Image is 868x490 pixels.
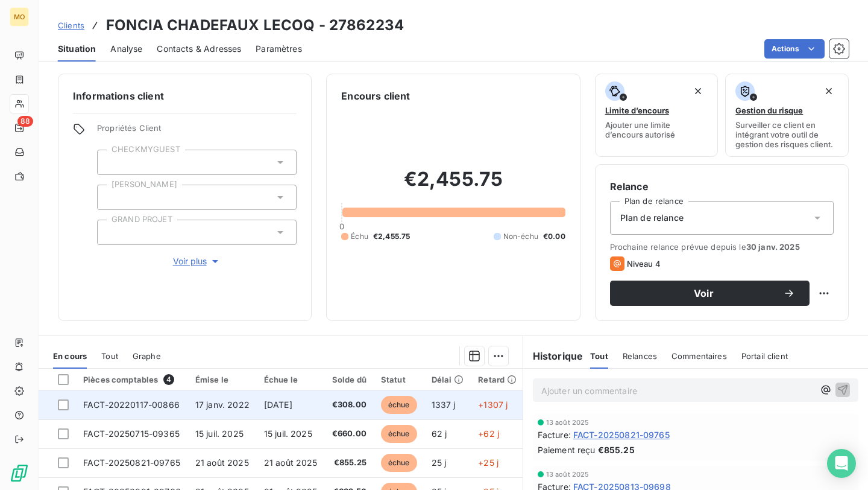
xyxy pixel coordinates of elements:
[373,231,410,242] span: €2,455.75
[101,351,118,361] span: Tout
[341,89,410,103] h6: Encours client
[432,457,447,468] span: 25 j
[478,375,517,384] div: Retard
[163,374,174,385] span: 4
[332,399,366,411] span: €308.00
[10,463,29,483] img: Logo LeanPay
[83,457,180,468] span: FACT-20250821-09765
[671,351,727,361] span: Commentaires
[623,351,657,361] span: Relances
[605,106,669,115] span: Limite d’encours
[264,375,318,384] div: Échue le
[107,157,117,168] input: Ajouter une valeur
[538,428,571,441] span: Facture :
[58,19,84,31] a: Clients
[107,227,117,238] input: Ajouter une valeur
[478,457,498,468] span: +25 j
[546,471,590,478] span: 13 août 2025
[538,444,596,456] span: Paiement reçu
[97,123,297,140] span: Propriétés Client
[110,43,142,55] span: Analyse
[610,179,834,194] h6: Relance
[546,419,590,426] span: 13 août 2025
[432,428,447,439] span: 62 j
[605,120,708,139] span: Ajouter une limite d’encours autorisé
[332,375,366,384] div: Solde dû
[624,288,783,298] span: Voir
[133,351,161,361] span: Graphe
[107,192,117,203] input: Ajouter une valeur
[543,231,565,242] span: €0.00
[264,428,312,439] span: 15 juil. 2025
[10,7,29,27] div: MO
[332,428,366,440] span: €660.00
[478,428,499,439] span: +62 j
[432,375,464,384] div: Délai
[381,375,417,384] div: Statut
[106,14,404,36] h3: FONCIA CHADEFAUX LECOQ - 27862234
[735,120,838,149] span: Surveiller ce client en intégrant votre outil de gestion des risques client.
[195,457,249,468] span: 21 août 2025
[195,399,250,410] span: 17 janv. 2022
[83,374,181,385] div: Pièces comptables
[83,428,180,439] span: FACT-20250715-09365
[432,399,456,410] span: 1337 j
[735,106,803,115] span: Gestion du risque
[332,457,366,469] span: €855.25
[58,43,96,55] span: Situation
[97,255,297,268] button: Voir plus
[381,396,417,414] span: échue
[595,74,719,157] button: Limite d’encoursAjouter une limite d’encours autorisé
[610,242,834,252] span: Prochaine relance prévue depuis le
[741,351,788,361] span: Portail client
[381,425,417,443] span: échue
[173,255,221,267] span: Voir plus
[478,399,508,410] span: +1307 j
[381,454,417,472] span: échue
[264,457,318,468] span: 21 août 2025
[746,242,800,252] span: 30 janv. 2025
[598,444,635,456] span: €855.25
[590,351,608,361] span: Tout
[17,116,33,127] span: 88
[341,167,565,203] h2: €2,455.75
[351,231,368,242] span: Échu
[195,375,250,384] div: Émise le
[827,449,856,478] div: Open Intercom Messenger
[73,89,297,103] h6: Informations client
[764,39,825,59] button: Actions
[573,428,670,441] span: FACT-20250821-09765
[256,43,302,55] span: Paramètres
[53,351,87,361] span: En cours
[339,221,344,231] span: 0
[725,74,849,157] button: Gestion du risqueSurveiller ce client en intégrant votre outil de gestion des risques client.
[503,231,538,242] span: Non-échu
[157,43,241,55] span: Contacts & Adresses
[523,349,583,363] h6: Historique
[58,21,84,30] span: Clients
[195,428,244,439] span: 15 juil. 2025
[610,281,810,306] button: Voir
[83,399,180,410] span: FACT-20220117-00866
[627,259,661,269] span: Niveau 4
[620,212,684,224] span: Plan de relance
[264,399,292,410] span: [DATE]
